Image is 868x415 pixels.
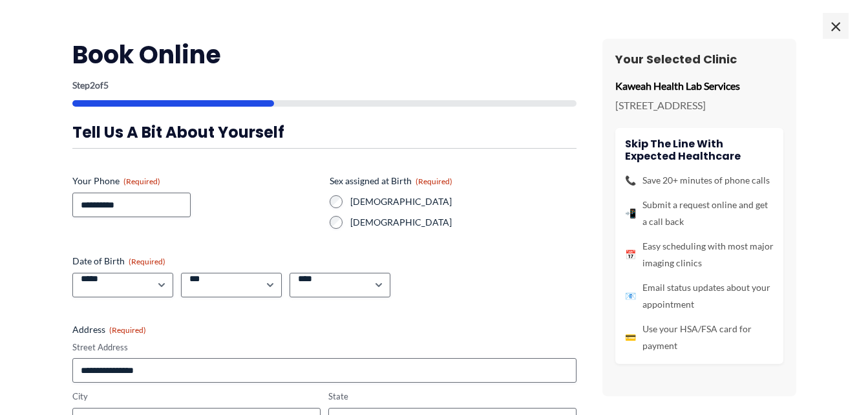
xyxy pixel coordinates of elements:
[625,329,636,346] span: 💳
[625,288,636,304] span: 📧
[625,279,774,313] li: Email status updates about your appointment
[72,341,577,354] label: Street Address
[350,216,577,229] label: [DEMOGRAPHIC_DATA]
[72,39,577,70] h2: Book Online
[416,176,452,186] span: (Required)
[129,257,165,266] span: (Required)
[72,390,321,403] label: City
[615,52,783,67] h3: Your Selected Clinic
[109,325,146,335] span: (Required)
[625,238,774,271] li: Easy scheduling with most major imaging clinics
[72,175,319,187] label: Your Phone
[625,197,774,230] li: Submit a request online and get a call back
[328,390,577,403] label: State
[103,80,109,90] span: 5
[625,321,774,354] li: Use your HSA/FSA card for payment
[330,175,452,187] legend: Sex assigned at Birth
[72,255,165,268] legend: Date of Birth
[625,172,774,189] li: Save 20+ minutes of phone calls
[615,96,783,115] p: [STREET_ADDRESS]
[625,246,636,263] span: 📅
[72,323,146,336] legend: Address
[625,172,636,189] span: 📞
[823,13,849,39] span: ×
[123,176,160,186] span: (Required)
[72,122,577,142] h3: Tell us a bit about yourself
[615,76,783,96] p: Kaweah Health Lab Services
[625,205,636,222] span: 📲
[72,81,577,90] p: Step of
[90,80,95,90] span: 2
[350,195,577,208] label: [DEMOGRAPHIC_DATA]
[625,138,774,162] h4: Skip the line with Expected Healthcare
